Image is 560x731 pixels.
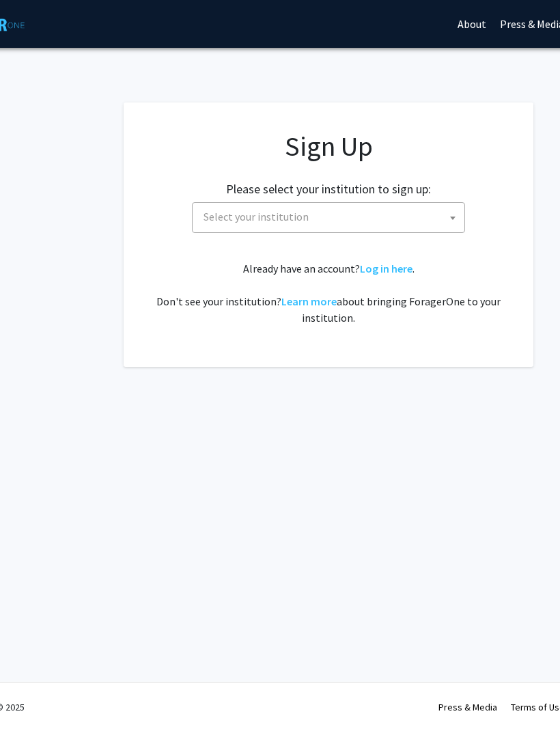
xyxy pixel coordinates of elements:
[360,262,412,275] a: Log in here
[438,701,497,713] a: Press & Media
[192,202,465,233] span: Select your institution
[151,260,506,326] div: Already have an account? . Don't see your institution? about bringing ForagerOne to your institut...
[10,670,58,721] iframe: Chat
[226,182,431,197] h2: Please select your institution to sign up:
[151,130,506,163] h1: Sign Up
[281,294,337,308] a: Learn more about bringing ForagerOne to your institution
[198,203,464,231] span: Select your institution
[204,210,309,223] span: Select your institution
